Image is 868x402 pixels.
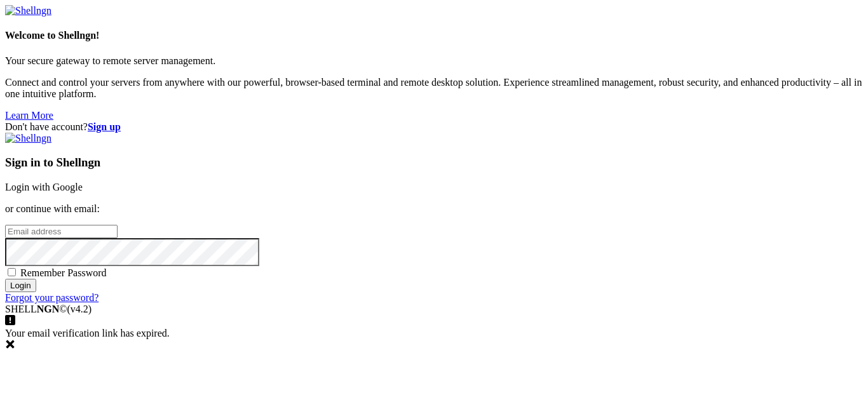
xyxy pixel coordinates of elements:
a: Forgot your password? [5,292,98,303]
a: Sign up [88,121,121,132]
p: Connect and control your servers from anywhere with our powerful, browser-based terminal and remo... [5,77,863,100]
span: 4.2.0 [67,304,92,314]
span: Remember Password [20,267,107,278]
input: Remember Password [8,268,16,276]
input: Login [5,279,36,292]
div: Don't have account? [5,121,863,133]
p: Your secure gateway to remote server management. [5,55,863,67]
img: Shellngn [5,133,51,144]
p: or continue with email: [5,203,863,215]
div: Your email verification link has expired. [5,328,863,352]
div: Dismiss this notification [5,339,863,352]
b: NGN [37,304,60,314]
span: SHELL © [5,304,92,314]
a: Login with Google [5,182,83,192]
h4: Welcome to Shellngn! [5,30,863,41]
h3: Sign in to Shellngn [5,156,863,170]
img: Shellngn [5,5,51,17]
a: Learn More [5,110,53,121]
input: Email address [5,225,118,238]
